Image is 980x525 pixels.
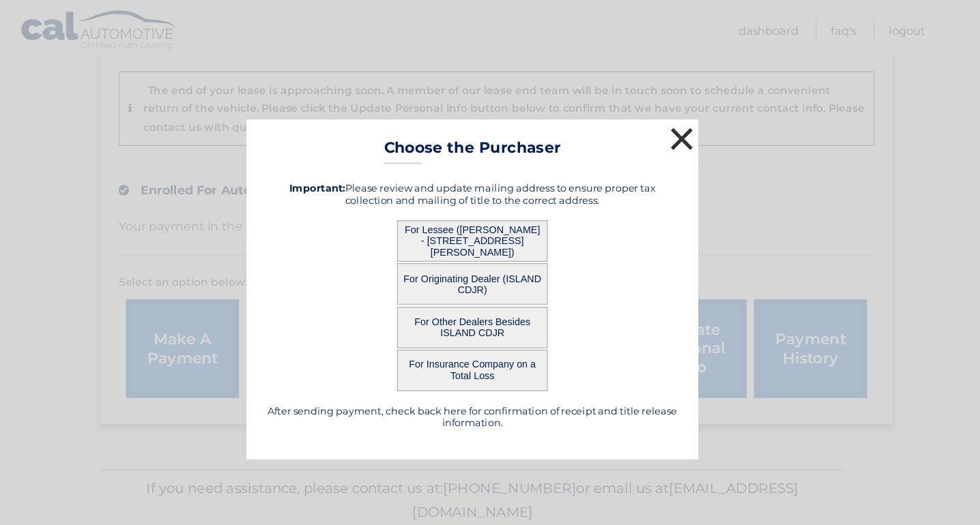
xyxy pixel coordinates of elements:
[422,278,558,316] button: For Other Dealers Besides ISLAND CDJR
[422,200,558,237] button: For Lessee ([PERSON_NAME] - [STREET_ADDRESS][PERSON_NAME])
[410,125,571,149] h3: Choose the Purchaser
[324,165,375,176] strong: Important:
[302,367,678,389] h5: After sending payment, check back here for confirmation of receipt and title release information.
[302,165,678,187] h5: Please review and update mailing address to ensure proper tax collection and mailing of title to ...
[422,239,558,276] button: For Originating Dealer (ISLAND CDJR)
[666,112,693,140] button: ×
[422,317,558,355] button: For Insurance Company on a Total Loss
